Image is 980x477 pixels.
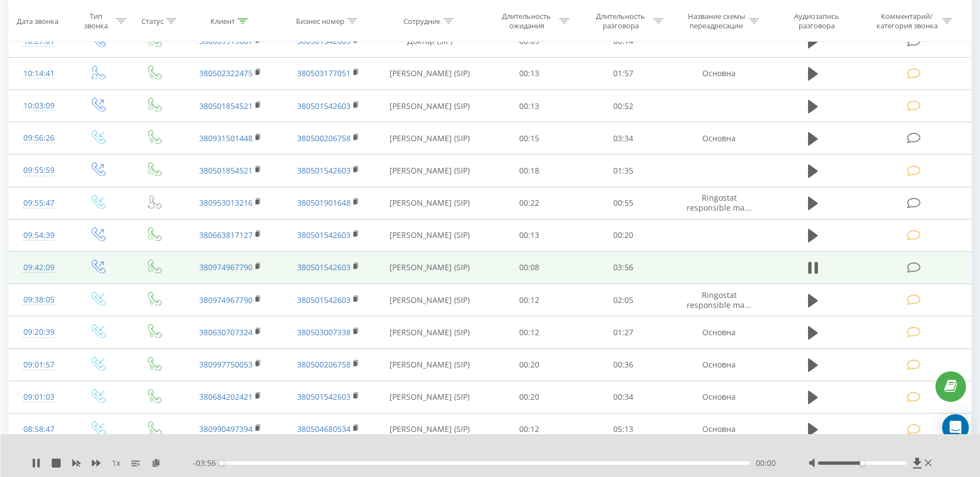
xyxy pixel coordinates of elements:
a: 380503007338 [297,327,351,337]
a: 380500206758 [297,359,351,370]
td: 03:56 [577,251,671,284]
span: Ringostat responsible ma... [687,192,751,213]
td: Основна [670,122,768,155]
td: 00:08 [482,251,577,284]
a: 380501901648 [297,197,351,208]
div: Open Intercom Messenger [942,414,969,441]
span: 1 x [112,458,120,469]
td: [PERSON_NAME] (SIP) [377,413,482,445]
div: Аудиозапись разговора [781,12,853,31]
td: 00:20 [482,381,577,413]
td: 03:34 [577,122,671,155]
span: - 03:56 [193,458,221,469]
a: 380501542603 [297,262,351,272]
td: 00:34 [577,381,671,413]
a: 380990497394 [199,424,253,434]
td: [PERSON_NAME] (SIP) [377,187,482,219]
td: Основна [670,413,768,445]
td: 00:22 [482,187,577,219]
td: [PERSON_NAME] (SIP) [377,251,482,284]
td: [PERSON_NAME] (SIP) [377,57,482,90]
div: 09:54:39 [20,225,58,246]
a: 380501542603 [297,295,351,305]
td: [PERSON_NAME] (SIP) [377,155,482,187]
div: Статус [141,16,164,26]
div: Accessibility label [219,461,224,465]
a: 380504680534 [297,424,351,434]
div: 09:38:05 [20,289,58,311]
td: [PERSON_NAME] (SIP) [377,219,482,251]
td: [PERSON_NAME] (SIP) [377,284,482,316]
td: Основна [670,381,768,413]
div: Бизнес номер [296,16,344,26]
td: 00:20 [577,219,671,251]
a: 380630707324 [199,327,253,337]
a: 380503177051 [297,68,351,78]
a: 380501854521 [199,101,253,111]
div: Длительность разговора [591,12,651,31]
div: 10:14:41 [20,63,58,85]
a: 380931501448 [199,133,253,143]
a: 380501542603 [297,391,351,402]
div: 09:20:39 [20,321,58,343]
div: Дата звонка [17,16,58,26]
div: 10:03:09 [20,95,58,117]
td: [PERSON_NAME] (SIP) [377,122,482,155]
a: 380974967790 [199,295,253,305]
a: 380684202421 [199,391,253,402]
div: 09:42:09 [20,257,58,279]
td: Основна [670,349,768,381]
div: Accessibility label [860,461,865,465]
div: 09:55:59 [20,160,58,181]
td: [PERSON_NAME] (SIP) [377,349,482,381]
div: 09:56:26 [20,127,58,149]
td: 01:57 [577,57,671,90]
td: 00:20 [482,349,577,381]
div: Клиент [210,16,235,26]
td: [PERSON_NAME] (SIP) [377,316,482,349]
td: [PERSON_NAME] (SIP) [377,381,482,413]
td: 02:05 [577,284,671,316]
td: 01:27 [577,316,671,349]
a: 380500206758 [297,133,351,143]
a: 380501542603 [297,165,351,176]
div: 09:55:47 [20,192,58,214]
td: 01:35 [577,155,671,187]
td: 00:13 [482,219,577,251]
div: Тип звонка [78,12,113,31]
div: Длительность ожидания [497,12,557,31]
div: 08:58:47 [20,419,58,440]
td: Основна [670,57,768,90]
div: 09:01:57 [20,354,58,376]
a: 380997750053 [199,359,253,370]
td: Основна [670,316,768,349]
td: 00:18 [482,155,577,187]
td: 00:13 [482,90,577,122]
td: 00:55 [577,187,671,219]
div: Название схемы переадресации [687,12,746,31]
a: 380501542603 [297,230,351,240]
span: Ringostat responsible ma... [687,290,751,310]
td: 00:12 [482,284,577,316]
div: Комментарий/категория звонка [874,12,939,31]
a: 380953013216 [199,197,253,208]
span: 00:00 [756,458,776,469]
div: 09:01:03 [20,386,58,408]
a: 380974967790 [199,262,253,272]
td: 00:13 [482,57,577,90]
a: 380501854521 [199,165,253,176]
td: 00:15 [482,122,577,155]
td: 00:36 [577,349,671,381]
a: 380501542603 [297,101,351,111]
td: 00:12 [482,316,577,349]
div: Сотрудник [403,16,441,26]
td: [PERSON_NAME] (SIP) [377,90,482,122]
td: 05:13 [577,413,671,445]
a: 380502322475 [199,68,253,78]
a: 380663817127 [199,230,253,240]
td: 00:52 [577,90,671,122]
td: 00:12 [482,413,577,445]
